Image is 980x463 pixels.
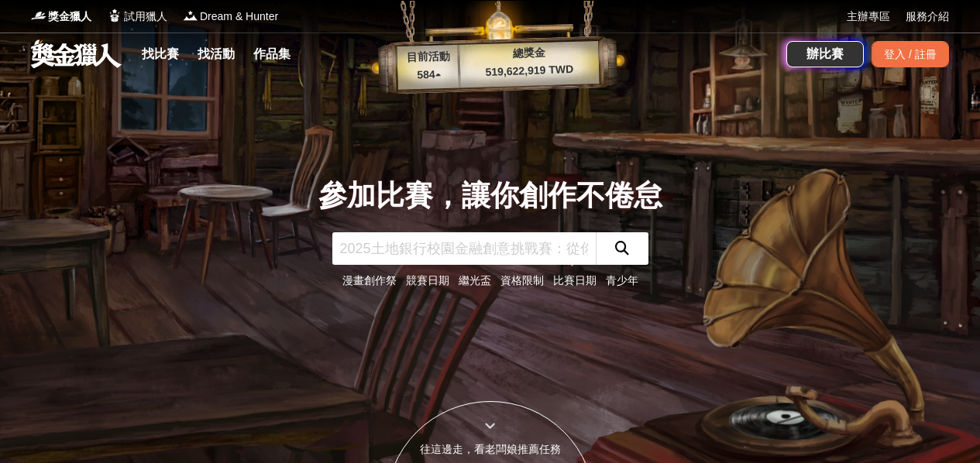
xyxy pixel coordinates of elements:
img: Logo [107,8,122,23]
input: 2025土地銀行校園金融創意挑戰賽：從你出發 開啟智慧金融新頁 [332,232,596,265]
img: Logo [31,8,46,23]
img: Logo [183,8,198,23]
p: 目前活動 [397,48,459,67]
a: Logo獎金獵人 [31,9,91,25]
div: 往這邊走，看老闆娘推薦任務 [387,441,594,458]
a: 找活動 [191,43,241,65]
a: 比賽日期 [553,274,597,286]
a: LogoDream & Hunter [183,9,278,25]
p: 519,622,919 TWD [459,60,600,81]
span: Dream & Hunter [200,9,278,25]
a: 辦比賽 [786,41,864,67]
a: 服務介紹 [906,9,949,25]
a: 漫畫創作祭 [342,274,397,286]
a: 找比賽 [136,43,185,65]
a: 繼光盃 [459,274,491,286]
div: 登入 / 註冊 [872,41,949,67]
a: 競賽日期 [406,274,449,286]
a: 青少年 [606,274,638,286]
p: 584 ▴ [397,66,460,84]
a: Logo試用獵人 [107,9,167,25]
a: 資格限制 [500,274,544,286]
p: 總獎金 [459,43,599,63]
span: 獎金獵人 [48,9,91,25]
a: 作品集 [247,43,297,65]
span: 試用獵人 [124,9,167,25]
div: 參加比賽，讓你創作不倦怠 [318,174,662,218]
a: 主辦專區 [847,9,890,25]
